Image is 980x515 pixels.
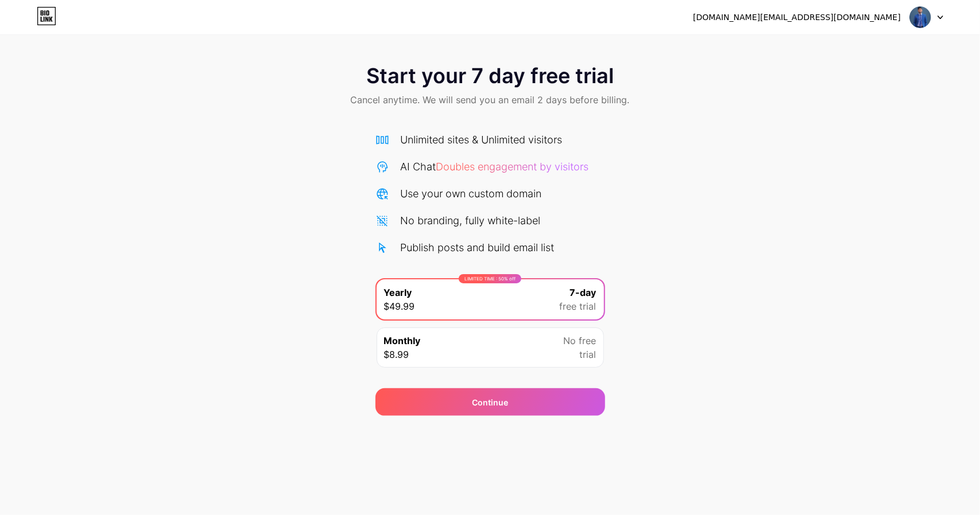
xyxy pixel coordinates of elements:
[384,334,421,348] span: Monthly
[580,348,596,361] span: trial
[351,93,630,107] span: Cancel anytime. We will send you an email 2 days before billing.
[401,186,542,201] div: Use your own custom domain
[366,64,614,87] span: Start your 7 day free trial
[384,299,415,313] span: $49.99
[436,161,589,173] span: Doubles engagement by visitors
[401,159,589,174] div: AI Chat
[384,348,409,361] span: $8.99
[459,274,521,283] div: LIMITED TIME : 50% off
[472,396,508,408] span: Continue
[570,286,596,299] span: 7-day
[693,11,901,24] div: [DOMAIN_NAME][EMAIL_ADDRESS][DOMAIN_NAME]
[564,334,596,348] span: No free
[401,213,541,228] div: No branding, fully white-label
[909,6,931,28] img: kabirmylab
[384,286,412,299] span: Yearly
[560,299,596,313] span: free trial
[401,132,563,147] div: Unlimited sites & Unlimited visitors
[401,240,555,255] div: Publish posts and build email list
